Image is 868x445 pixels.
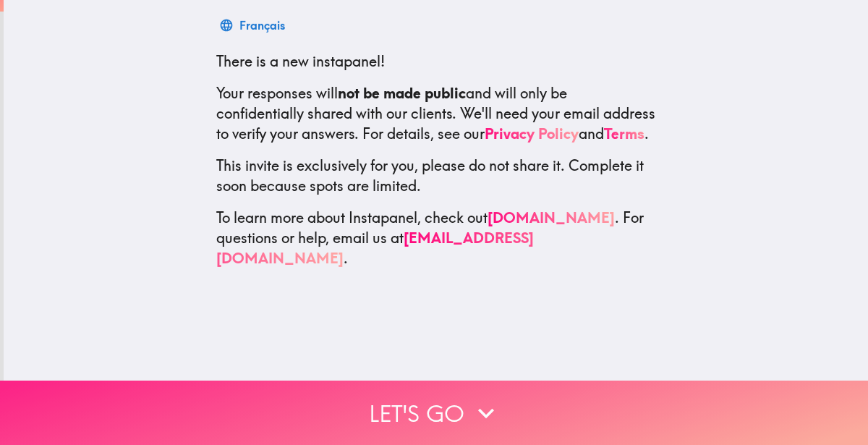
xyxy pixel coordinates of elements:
[338,84,466,102] b: not be made public
[239,15,285,35] div: Français
[604,124,644,143] a: Terms
[216,11,291,40] button: Français
[216,83,656,144] p: Your responses will and will only be confidentially shared with our clients. We'll need your emai...
[488,208,615,226] a: [DOMAIN_NAME]
[216,208,656,268] p: To learn more about Instapanel, check out . For questions or help, email us at .
[485,124,579,143] a: Privacy Policy
[216,156,656,196] p: This invite is exclusively for you, please do not share it. Complete it soon because spots are li...
[216,229,534,267] a: [EMAIL_ADDRESS][DOMAIN_NAME]
[216,52,385,70] span: There is a new instapanel!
